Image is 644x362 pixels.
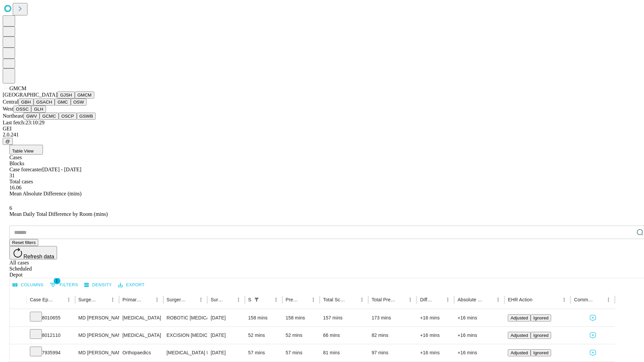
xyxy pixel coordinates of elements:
span: 31 [9,173,15,178]
div: [DATE] [211,309,241,326]
button: Adjusted [508,314,531,321]
button: Sort [533,295,542,304]
div: Comments [574,297,593,302]
span: Ignored [533,350,548,355]
button: Select columns [11,280,45,290]
span: 1 [54,278,60,284]
div: GEI [3,126,641,132]
span: 16.06 [9,185,21,190]
div: MD [PERSON_NAME] [PERSON_NAME] [78,309,116,326]
button: Sort [434,295,443,304]
button: Ignored [531,314,551,321]
button: @ [3,138,13,145]
button: Sort [348,295,357,304]
button: Menu [604,295,613,304]
div: 8012110 [30,327,72,344]
div: MD [PERSON_NAME] [PERSON_NAME] Md [78,344,116,361]
button: Sort [299,295,309,304]
button: Menu [196,295,206,304]
div: EHR Action [508,297,532,302]
div: Total Scheduled Duration [323,297,347,302]
button: Density [83,280,114,290]
button: Menu [309,295,318,304]
div: 97 mins [372,344,414,361]
button: Menu [271,295,281,304]
button: Sort [143,295,152,304]
button: GCMC [40,113,59,120]
div: Surgery Date [211,297,224,302]
button: Reset filters [9,239,38,246]
div: +16 mins [420,344,451,361]
span: Reset filters [12,240,36,245]
span: @ [5,139,10,144]
button: GSACH [34,99,55,106]
div: Absolute Difference [458,297,483,302]
button: GBH [18,99,34,106]
button: Show filters [252,295,261,304]
button: Export [116,280,146,290]
button: Ignored [531,332,551,339]
div: 52 mins [248,327,279,344]
span: Central [3,99,18,105]
button: Menu [357,295,367,304]
button: Sort [187,295,196,304]
div: +16 mins [458,309,501,326]
div: 82 mins [372,327,414,344]
button: Menu [443,295,452,304]
div: 57 mins [286,344,317,361]
span: Refresh data [23,254,54,259]
div: EXCISION [MEDICAL_DATA] LESION EXCEPT [MEDICAL_DATA] TRUNK ETC 1.1 TO 2.0CM [167,327,204,344]
button: Menu [64,295,73,304]
button: Expand [13,312,23,324]
span: Case forecaster [9,167,42,172]
div: [DATE] [211,344,241,361]
button: GMC [55,99,70,106]
span: Adjusted [511,350,528,355]
button: Adjusted [508,332,531,339]
div: Scheduled In Room Duration [248,297,251,302]
button: OSW [71,99,87,106]
div: Difference [420,297,433,302]
span: [GEOGRAPHIC_DATA] [3,92,57,98]
button: OSCP [59,113,77,120]
button: Sort [55,295,64,304]
button: Sort [396,295,406,304]
div: MD [PERSON_NAME] [PERSON_NAME] [78,327,116,344]
div: 57 mins [248,344,279,361]
div: +16 mins [420,327,451,344]
div: Surgeon Name [78,297,98,302]
div: Predicted In Room Duration [286,297,299,302]
div: 158 mins [248,309,279,326]
button: GLH [31,106,46,113]
div: [DATE] [211,327,241,344]
button: Menu [559,295,569,304]
button: Sort [262,295,271,304]
button: Expand [13,347,23,359]
span: [DATE] - [DATE] [42,167,81,172]
div: +16 mins [420,309,451,326]
button: Table View [9,145,43,155]
button: GJSH [57,92,75,99]
div: 2.0.241 [3,132,641,138]
div: 81 mins [323,344,365,361]
div: [MEDICAL_DATA] [122,327,160,344]
button: GMCM [75,92,94,99]
button: Sort [224,295,234,304]
button: Menu [493,295,503,304]
button: Ignored [531,349,551,356]
button: Menu [234,295,243,304]
span: West [3,106,13,112]
span: Total cases [9,179,33,184]
button: Refresh data [9,246,57,259]
div: [MEDICAL_DATA] [122,309,160,326]
span: Adjusted [511,333,528,338]
button: Expand [13,330,23,342]
button: Sort [594,295,604,304]
button: Adjusted [508,349,531,356]
button: Sort [99,295,108,304]
button: Menu [108,295,117,304]
div: 1 active filter [252,295,261,304]
span: Northeast [3,113,23,119]
div: 52 mins [286,327,317,344]
button: Show filters [48,280,80,290]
